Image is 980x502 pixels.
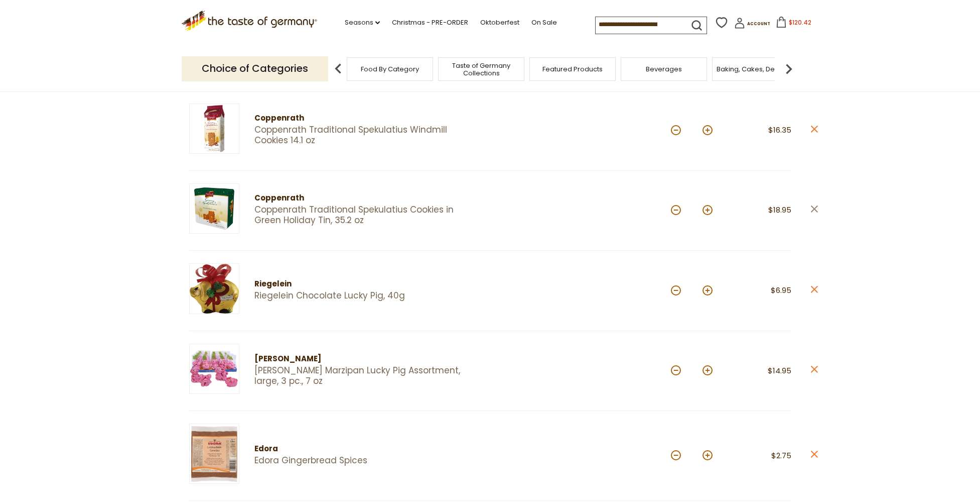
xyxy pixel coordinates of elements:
img: Coppenrath Traditional Spekulatius Cookies Green Holiday Tin [189,183,239,234]
span: $16.35 [768,125,791,135]
span: $14.95 [768,365,791,376]
a: Beverages [646,65,682,73]
p: Choice of Categories [182,56,328,81]
img: Coppenrath Traditional Spekulatius Windmill Cookies 14.1 oz [189,104,239,154]
a: Edora Gingerbread Spices [254,455,473,466]
img: Funsch Marzipan Lucky Pig Assortment, large, 3 pc., 7 oz [189,344,239,394]
span: $2.75 [771,450,791,461]
a: Coppenrath Traditional Spekulatius Windmill Cookies 14.1 oz [254,125,473,146]
a: [PERSON_NAME] Marzipan Lucky Pig Assortment, large, 3 pc., 7 oz [254,365,473,387]
a: Featured Products [542,65,603,73]
a: Baking, Cakes, Desserts [717,65,794,73]
span: $18.95 [768,205,791,215]
img: Riegelein Chocolate Lucky Pig, Hollow [189,263,239,315]
button: $120.42 [772,17,815,32]
span: Account [747,21,770,27]
a: Christmas - PRE-ORDER [392,17,468,28]
a: Account [734,18,770,32]
div: Edora [254,443,473,455]
a: Seasons [345,17,380,28]
div: [PERSON_NAME] [254,353,473,365]
span: $6.95 [771,285,791,295]
div: Riegelein [254,278,473,290]
a: On Sale [531,17,557,28]
a: Riegelein Chocolate Lucky Pig, 40g [254,290,473,301]
img: next arrow [779,59,799,79]
div: Coppenrath [254,112,473,125]
a: Taste of Germany Collections [441,62,521,77]
a: Food By Category [361,65,419,73]
a: Coppenrath Traditional Spekulatius Cookies in Green Holiday Tin, 35.2 oz [254,205,473,226]
div: Coppenrath [254,192,473,205]
img: previous arrow [328,59,348,79]
a: Oktoberfest [480,17,519,28]
span: $120.42 [789,18,811,27]
img: Edora Gingerbread Spices [189,424,239,484]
